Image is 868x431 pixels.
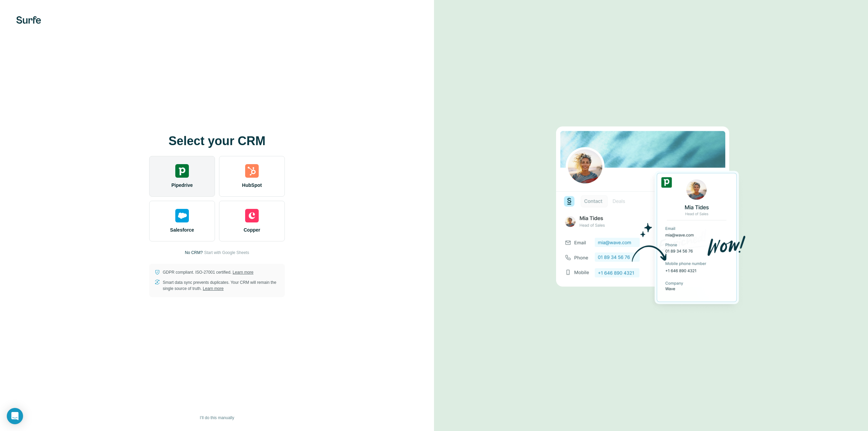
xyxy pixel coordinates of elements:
span: Salesforce [170,227,194,233]
img: pipedrive's logo [175,164,189,178]
img: PIPEDRIVE image [556,115,746,316]
span: Pipedrive [171,182,193,189]
span: Copper [244,227,260,233]
div: Open Intercom Messenger [7,408,23,424]
button: I’ll do this manually [195,413,239,423]
span: I’ll do this manually [200,415,234,421]
h1: Select your CRM [149,134,285,148]
span: HubSpot [242,182,262,189]
p: No CRM? [185,250,203,256]
img: salesforce's logo [175,209,189,222]
p: Smart data sync prevents duplicates. Your CRM will remain the single source of truth. [163,279,279,292]
img: Surfe's logo [16,16,41,24]
a: Learn more [233,270,253,275]
img: hubspot's logo [245,164,259,178]
a: Learn more [203,286,223,291]
p: GDPR compliant. ISO-27001 certified. [163,269,253,275]
img: copper's logo [245,209,259,222]
button: Start with Google Sheets [204,250,249,256]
